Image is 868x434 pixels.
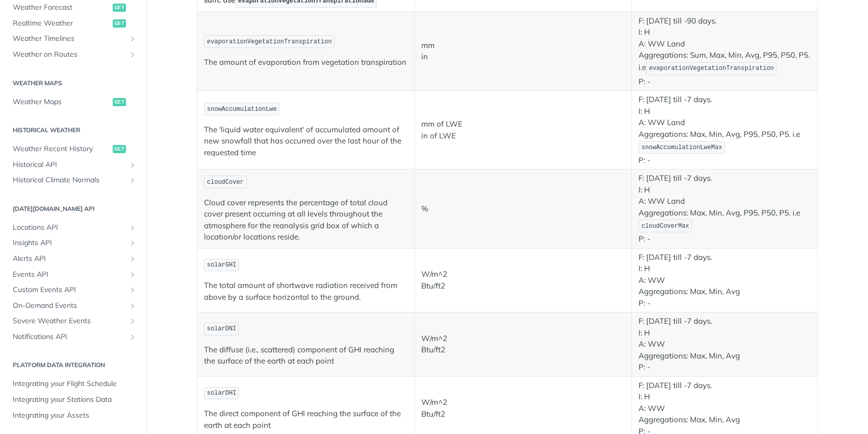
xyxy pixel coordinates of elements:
[8,141,139,157] a: Weather Recent Historyget
[204,124,407,159] p: The 'liquid water equivalent' of accumulated amount of new snowfall that has occurred over the la...
[13,18,110,29] span: Realtime Weather
[8,314,139,329] a: Severe Weather EventsShow subpages for Severe Weather Events
[204,57,407,68] p: The amount of evaporation from vegetation transpiration
[207,38,332,45] span: evaporationVegetationTranspiration
[204,197,407,243] p: Cloud cover represents the percentage of total cloud cover present occurring at all levels throug...
[639,316,811,373] p: F: [DATE] till -7 days. I: H A: WW Aggregations: Max, Min, Avg P: -
[13,3,110,13] span: Weather Forecast
[207,390,237,397] span: solarDHI
[129,176,137,184] button: Show subpages for Historical Climate Normals
[13,238,126,248] span: Insights API
[13,316,126,326] span: Severe Weather Events
[13,395,137,405] span: Integrating your Stations Data
[8,329,139,345] a: Notifications APIShow subpages for Notifications API
[13,411,137,421] span: Integrating your Assets
[13,223,126,233] span: Locations API
[204,408,407,431] p: The direct component of GHI reaching the surface of the earth at each point
[421,397,625,420] p: W/m^2 Btu/ft2
[129,35,137,43] button: Show subpages for Weather Timelines
[13,97,110,107] span: Weather Maps
[8,173,139,188] a: Historical Climate NormalsShow subpages for Historical Climate Normals
[129,317,137,325] button: Show subpages for Severe Weather Events
[204,280,407,303] p: The total amount of shortwave radiation received from above by a surface horizontal to the ground.
[129,255,137,263] button: Show subpages for Alerts API
[8,235,139,251] a: Insights APIShow subpages for Insights API
[13,144,110,154] span: Weather Recent History
[113,145,126,153] span: get
[207,261,237,269] span: solarGHI
[129,224,137,232] button: Show subpages for Locations API
[639,173,811,245] p: F: [DATE] till -7 days. I: H A: WW Land Aggregations: Max, Min, Avg, P95, P50, P5. i.e P: -
[8,157,139,173] a: Historical APIShow subpages for Historical API
[113,4,126,12] span: get
[207,179,244,186] span: cloudCover
[8,47,139,62] a: Weather on RoutesShow subpages for Weather on Routes
[8,94,139,110] a: Weather Mapsget
[207,325,237,332] span: solarDNI
[13,285,126,295] span: Custom Events API
[8,267,139,282] a: Events APIShow subpages for Events API
[8,408,139,423] a: Integrating your Assets
[13,50,126,60] span: Weather on Routes
[13,270,126,280] span: Events API
[207,106,277,113] span: snowAccumulationLwe
[8,204,139,213] h2: [DATE][DOMAIN_NAME] API
[129,333,137,341] button: Show subpages for Notifications API
[642,144,722,151] span: snowAccumulationLweMax
[113,19,126,28] span: get
[8,360,139,370] h2: Platform DATA integration
[13,254,126,264] span: Alerts API
[13,379,137,389] span: Integrating your Flight Schedule
[8,251,139,267] a: Alerts APIShow subpages for Alerts API
[8,282,139,298] a: Custom Events APIShow subpages for Custom Events API
[421,333,625,356] p: W/m^2 Btu/ft2
[13,175,126,185] span: Historical Climate Normals
[129,302,137,310] button: Show subpages for On-Demand Events
[129,161,137,169] button: Show subpages for Historical API
[129,271,137,279] button: Show subpages for Events API
[639,15,811,87] p: F: [DATE] till -90 days. I: H A: WW Land Aggregations: Sum, Max, Min, Avg, P95, P50, P5. i.e P: -
[8,31,139,46] a: Weather TimelinesShow subpages for Weather Timelines
[8,220,139,235] a: Locations APIShow subpages for Locations API
[129,239,137,247] button: Show subpages for Insights API
[113,98,126,106] span: get
[13,332,126,342] span: Notifications API
[421,118,625,141] p: mm of LWE in of LWE
[8,376,139,392] a: Integrating your Flight Schedule
[8,392,139,407] a: Integrating your Stations Data
[129,51,137,59] button: Show subpages for Weather on Routes
[639,94,811,166] p: F: [DATE] till -7 days. I: H A: WW Land Aggregations: Max, Min, Avg, P95, P50, P5. i.e P: -
[421,269,625,292] p: W/m^2 Btu/ft2
[639,252,811,309] p: F: [DATE] till -7 days. I: H A: WW Aggregations: Max, Min, Avg P: -
[13,160,126,170] span: Historical API
[8,298,139,314] a: On-Demand EventsShow subpages for On-Demand Events
[8,16,139,31] a: Realtime Weatherget
[421,203,625,215] p: %
[642,223,690,230] span: cloudCoverMax
[649,65,774,72] span: evaporationVegetationTranspiration
[8,126,139,135] h2: Historical Weather
[13,34,126,44] span: Weather Timelines
[204,344,407,367] p: The diffuse (i.e., scattered) component of GHI reaching the surface of the earth at each point
[129,286,137,294] button: Show subpages for Custom Events API
[8,79,139,88] h2: Weather Maps
[13,301,126,311] span: On-Demand Events
[421,40,625,63] p: mm in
